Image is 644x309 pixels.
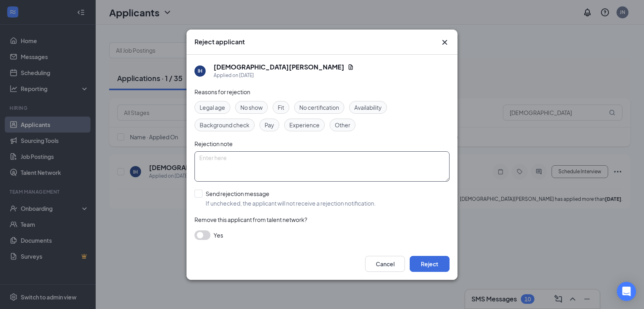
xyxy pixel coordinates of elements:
[354,103,382,112] span: Availability
[214,63,344,71] h5: [DEMOGRAPHIC_DATA][PERSON_NAME]
[214,71,354,79] div: Applied on [DATE]
[200,103,225,112] span: Legal age
[265,121,274,129] span: Pay
[348,64,354,70] svg: Document
[278,103,284,112] span: Fit
[410,256,450,272] button: Reject
[198,67,202,74] div: IH
[240,103,263,112] span: No show
[214,230,223,240] span: Yes
[365,256,405,272] button: Cancel
[440,38,450,47] button: Close
[194,216,307,223] span: Remove this applicant from talent network?
[194,38,245,46] h3: Reject applicant
[440,38,450,47] svg: Cross
[200,121,249,129] span: Background check
[335,121,350,129] span: Other
[617,282,636,301] div: Open Intercom Messenger
[194,140,233,147] span: Rejection note
[289,121,320,129] span: Experience
[299,103,339,112] span: No certification
[194,88,250,95] span: Reasons for rejection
